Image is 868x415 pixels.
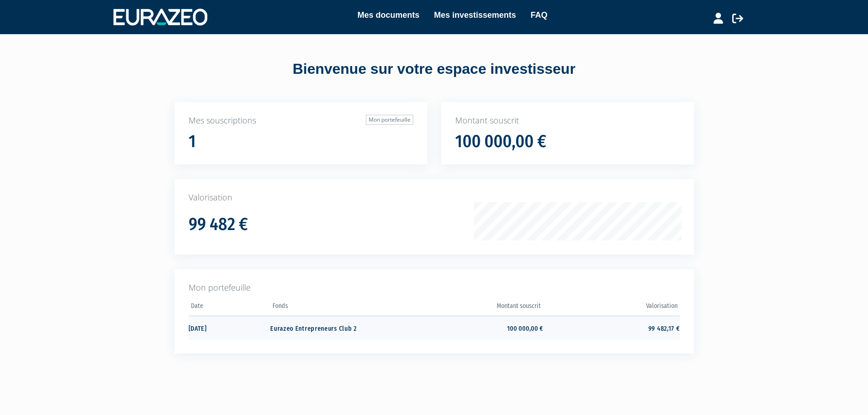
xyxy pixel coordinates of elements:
th: Montant souscrit [407,299,543,316]
th: Valorisation [543,299,679,316]
h1: 1 [189,132,196,151]
a: Mes documents [357,9,419,21]
div: Bienvenue sur votre espace investisseur [154,59,714,80]
a: Mon portefeuille [366,115,413,125]
th: Date [189,299,271,316]
h1: 100 000,00 € [455,132,546,151]
td: Eurazeo Entrepreneurs Club 2 [270,316,406,340]
td: [DATE] [189,316,271,340]
p: Montant souscrit [455,115,680,127]
a: FAQ [531,9,548,21]
th: Fonds [270,299,406,316]
p: Mes souscriptions [189,115,413,127]
td: 99 482,17 € [543,316,679,340]
p: Valorisation [189,192,680,204]
a: Mes investissements [434,9,516,21]
p: Mon portefeuille [189,282,680,294]
td: 100 000,00 € [407,316,543,340]
h1: 99 482 € [189,215,248,234]
img: 1732889491-logotype_eurazeo_blanc_rvb.png [113,9,207,25]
